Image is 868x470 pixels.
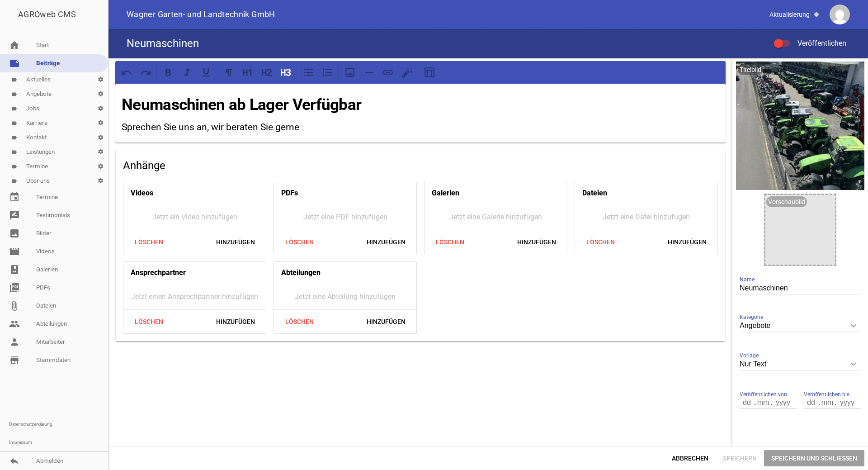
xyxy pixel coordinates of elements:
[846,357,861,371] i: keyboard_arrow_down
[787,39,846,47] span: Veröffentlichen
[9,192,20,203] i: event
[819,397,835,408] input: mm
[93,159,108,174] i: settings
[9,264,20,275] i: photo_album
[582,186,607,200] h4: Dateien
[278,313,321,330] span: Löschen
[11,106,17,112] i: label
[9,355,20,366] i: store_mall_directory
[131,266,186,280] h4: Ansprechpartner
[665,450,716,466] span: Abbrechen
[359,313,413,330] span: Hinzufügen
[209,234,262,250] span: Hinzufügen
[123,158,718,173] h4: Anhänge
[11,120,17,126] i: label
[11,135,17,141] i: label
[127,313,170,330] span: Löschen
[274,284,416,309] div: Jetzt eine Abteilung hinzufügen
[425,204,567,230] div: Jetzt eine Galerie hinzufügen
[575,204,717,230] div: Jetzt eine Datei hinzufügen
[127,234,170,250] span: Löschen
[9,210,20,221] i: rate_review
[122,95,361,114] strong: Neumaschinen ab Lager Verfügbar
[9,246,20,257] i: movie
[93,174,108,188] i: settings
[281,266,321,280] h4: Abteilungen
[11,91,17,97] i: label
[432,186,459,200] h4: Galerien
[716,450,764,466] span: Speichern
[274,204,416,230] div: Jetzt eine PDF hinzufügen
[804,390,849,399] span: Veröffentlichen bis
[740,390,787,399] span: Veröffentlichen von
[9,40,20,51] i: home
[9,58,20,69] i: note
[579,234,622,250] span: Löschen
[93,87,108,101] i: settings
[740,397,755,408] input: dd
[510,234,563,250] span: Hinzufügen
[359,234,413,250] span: Hinzufügen
[93,72,108,87] i: settings
[660,234,714,250] span: Hinzufügen
[804,397,819,408] input: dd
[738,64,763,75] div: Titelbild
[122,120,719,135] h3: Sprechen Sie uns an, wir beraten Sie gerne
[278,234,321,250] span: Löschen
[846,318,861,333] i: keyboard_arrow_down
[428,234,472,250] span: Löschen
[11,77,17,83] i: label
[766,196,807,207] div: Vorschaubild
[131,186,153,200] h4: Videos
[9,337,20,347] i: person
[93,101,108,116] i: settings
[93,130,108,145] i: settings
[9,318,20,329] i: people
[93,145,108,159] i: settings
[9,300,20,311] i: attach_file
[11,178,17,184] i: label
[11,164,17,170] i: label
[11,149,17,155] i: label
[209,313,262,330] span: Hinzufügen
[771,397,794,408] input: yyyy
[9,282,20,293] i: picture_as_pdf
[127,36,199,51] h4: Neumaschinen
[755,397,771,408] input: mm
[127,10,275,19] span: Wagner Garten- und Landtechnik GmbH
[123,284,266,309] div: Jetzt einen Ansprechpartner hinzufügen
[9,228,20,239] i: image
[835,397,858,408] input: yyyy
[123,204,266,230] div: Jetzt ein Video hinzufügen
[764,450,864,466] span: Speichern und Schließen
[281,186,298,200] h4: PDFs
[9,456,20,466] i: reply
[93,116,108,130] i: settings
